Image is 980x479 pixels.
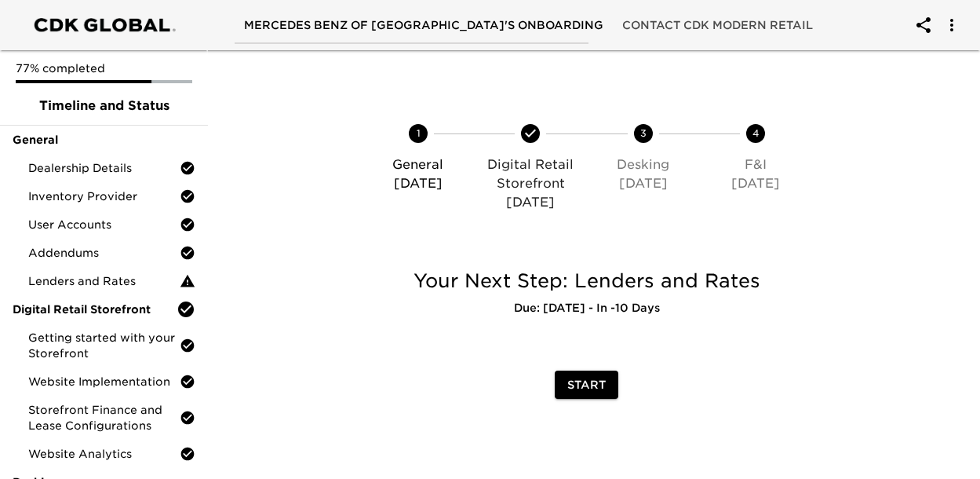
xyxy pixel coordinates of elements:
[593,174,693,193] p: [DATE]
[343,300,830,317] h6: Due: [DATE] - In -10 Days
[555,371,618,400] button: Start
[593,155,693,174] p: Desking
[28,188,180,204] span: Inventory Provider
[705,174,805,193] p: [DATE]
[28,374,180,389] span: Website Implementation
[481,155,581,193] p: Digital Retail Storefront
[13,132,195,148] span: General
[28,402,180,433] span: Storefront Finance and Lease Configurations
[368,155,468,174] p: General
[640,127,647,139] text: 3
[28,330,180,361] span: Getting started with your Storefront
[28,273,180,289] span: Lenders and Rates
[622,16,813,35] span: Contact CDK Modern Retail
[13,97,195,115] span: Timeline and Status
[16,60,192,76] p: 77% completed
[933,6,971,44] button: account of current user
[28,217,180,232] span: User Accounts
[343,269,830,294] h5: Your Next Step: Lenders and Rates
[752,127,759,139] text: 4
[368,174,468,193] p: [DATE]
[567,375,606,395] span: Start
[244,16,603,35] span: Mercedes Benz of [GEOGRAPHIC_DATA]'s Onboarding
[705,155,805,174] p: F&I
[416,127,420,139] text: 1
[481,193,581,212] p: [DATE]
[905,6,942,44] button: account of current user
[13,302,177,317] span: Digital Retail Storefront
[28,245,180,261] span: Addendums
[28,160,180,176] span: Dealership Details
[28,446,180,462] span: Website Analytics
